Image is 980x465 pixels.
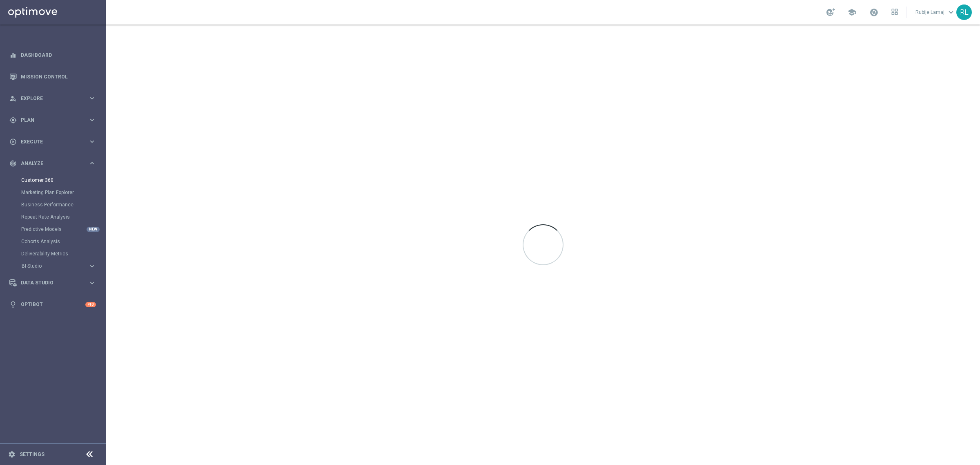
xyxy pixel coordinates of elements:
[88,159,96,167] i: keyboard_arrow_right
[21,199,105,211] div: Business Performance
[9,138,88,145] div: Execute
[22,264,80,268] span: BI Studio
[21,211,105,223] div: Repeat Rate Analysis
[9,139,96,145] button: play_circle_outline Execute keyboard_arrow_right
[88,116,96,124] i: keyboard_arrow_right
[20,452,45,457] a: Settings
[21,189,85,196] a: Marketing Plan Explorer
[947,8,955,17] span: keyboard_arrow_down
[85,302,96,307] div: +10
[915,6,956,18] a: Rubije Lamajkeyboard_arrow_down
[21,201,85,208] a: Business Performance
[21,174,105,186] div: Customer 360
[9,160,17,167] i: track_changes
[956,4,972,20] div: RL
[9,279,96,286] button: Data Studio keyboard_arrow_right
[88,262,96,270] i: keyboard_arrow_right
[9,301,17,308] i: lightbulb
[9,95,96,102] button: person_search Explore keyboard_arrow_right
[9,301,96,308] button: lightbulb Optibot +10
[9,294,96,315] div: Optibot
[9,116,88,124] div: Plan
[88,138,96,145] i: keyboard_arrow_right
[9,66,96,87] div: Mission Control
[21,248,105,260] div: Deliverability Metrics
[22,264,88,268] div: BI Studio
[9,117,96,123] button: gps_fixed Plan keyboard_arrow_right
[21,263,96,269] button: BI Studio keyboard_arrow_right
[21,44,96,66] a: Dashboard
[9,95,17,102] i: person_search
[88,94,96,102] i: keyboard_arrow_right
[21,186,105,199] div: Marketing Plan Explorer
[21,280,88,285] span: Data Studio
[21,177,85,183] a: Customer 360
[21,139,88,144] span: Execute
[9,160,96,167] button: track_changes Analyze keyboard_arrow_right
[21,96,88,101] span: Explore
[21,226,85,232] a: Predictive Models
[9,279,88,286] div: Data Studio
[87,227,100,232] div: NEW
[8,451,16,458] i: settings
[847,8,856,17] span: school
[21,223,105,235] div: Predictive Models
[21,161,88,166] span: Analyze
[88,279,96,287] i: keyboard_arrow_right
[21,235,105,248] div: Cohorts Analysis
[21,66,96,87] a: Mission Control
[21,294,85,315] a: Optibot
[9,116,17,124] i: gps_fixed
[21,250,85,257] a: Deliverability Metrics
[21,238,85,245] a: Cohorts Analysis
[9,52,96,58] button: equalizer Dashboard
[21,260,105,272] div: BI Studio
[9,74,96,80] button: Mission Control
[9,51,17,59] i: equalizer
[21,118,88,123] span: Plan
[9,44,96,66] div: Dashboard
[9,138,17,145] i: play_circle_outline
[21,214,85,220] a: Repeat Rate Analysis
[9,160,88,167] div: Analyze
[9,95,88,102] div: Explore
